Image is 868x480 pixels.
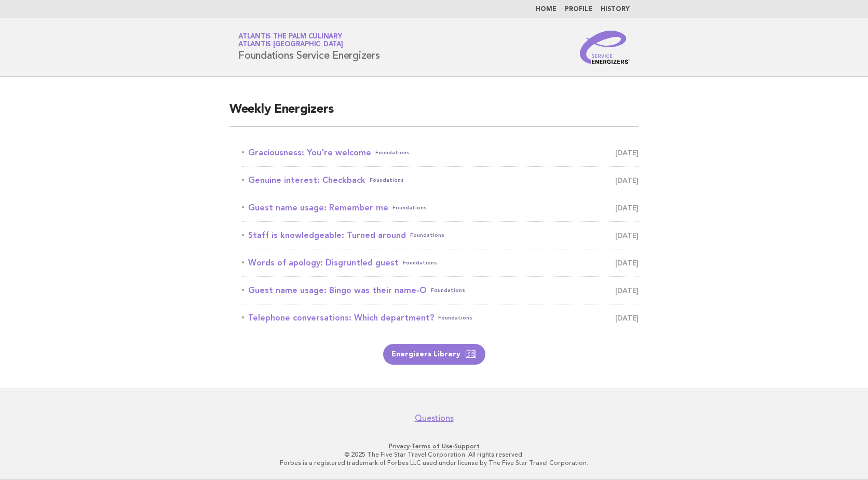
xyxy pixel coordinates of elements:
[238,42,343,48] span: Atlantis [GEOGRAPHIC_DATA]
[615,311,639,325] span: [DATE]
[238,33,343,48] a: Atlantis The Palm CulinaryAtlantis [GEOGRAPHIC_DATA]
[580,31,630,64] img: Service Energizers
[601,6,630,12] a: History
[116,450,752,459] p: © 2025 The Five Star Travel Corporation. All rights reserved.
[242,145,639,160] a: Graciousness: You're welcomeFoundations [DATE]
[615,173,639,188] span: [DATE]
[615,201,639,215] span: [DATE]
[615,283,639,298] span: [DATE]
[536,6,557,12] a: Home
[615,256,639,270] span: [DATE]
[454,443,480,450] a: Support
[615,145,639,160] span: [DATE]
[375,145,410,160] span: Foundations
[415,413,454,423] a: Questions
[242,173,639,188] a: Genuine interest: CheckbackFoundations [DATE]
[565,6,592,12] a: Profile
[242,283,639,298] a: Guest name usage: Bingo was their name-OFoundations [DATE]
[370,173,404,188] span: Foundations
[242,228,639,243] a: Staff is knowledgeable: Turned aroundFoundations [DATE]
[438,311,472,325] span: Foundations
[116,459,752,467] p: Forbes is a registered trademark of Forbes LLC used under license by The Five Star Travel Corpora...
[229,101,639,127] h2: Weekly Energizers
[403,256,437,270] span: Foundations
[242,256,639,270] a: Words of apology: Disgruntled guestFoundations [DATE]
[383,344,485,365] a: Energizers Library
[411,443,453,450] a: Terms of Use
[410,228,444,243] span: Foundations
[242,201,639,215] a: Guest name usage: Remember meFoundations [DATE]
[615,228,639,243] span: [DATE]
[116,442,752,450] p: · ·
[431,283,465,298] span: Foundations
[238,34,380,61] h1: Foundations Service Energizers
[389,443,410,450] a: Privacy
[392,201,427,215] span: Foundations
[242,311,639,325] a: Telephone conversations: Which department?Foundations [DATE]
